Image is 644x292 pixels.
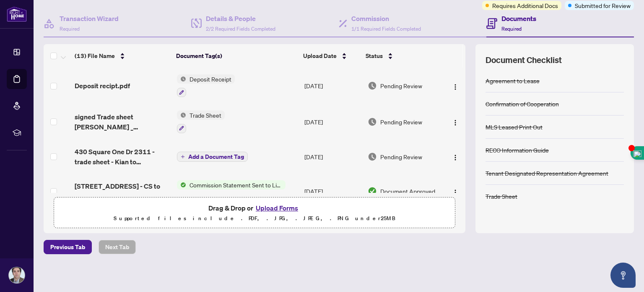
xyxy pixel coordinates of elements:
[610,263,636,288] button: Open asap
[54,197,455,229] span: Drag & Drop orUpload FormsSupported files include .PDF, .JPG, .JPEG, .PNG under25MB
[71,44,173,68] th: (13) File Name
[368,187,377,196] img: Document Status
[177,110,225,133] button: Status IconTrade Sheet
[181,155,185,159] span: plus
[368,81,377,90] img: Document Status
[50,240,85,254] span: Previous Tab
[59,213,450,224] p: Supported files include .PDF, .JPG, .JPEG, .PNG under 25 MB
[301,174,364,210] td: [DATE]
[208,203,301,213] span: Drag & Drop or
[177,110,186,120] img: Status Icon
[501,13,536,24] h4: Documents
[301,140,364,174] td: [DATE]
[449,150,462,163] button: Logo
[301,68,364,104] td: [DATE]
[486,192,517,201] div: Trade Sheet
[60,13,119,24] h4: Transaction Wizard
[501,26,522,32] span: Required
[75,81,130,91] span: Deposit recipt.pdf
[486,145,549,155] div: RECO Information Guide
[486,122,543,132] div: MLS Leased Print Out
[75,112,170,132] span: signed Trade sheet [PERSON_NAME] _ myAbode.pdf
[368,152,377,161] img: Document Status
[177,180,286,203] button: Status IconCommission Statement Sent to Listing Brokerage
[449,79,462,92] button: Logo
[486,99,559,108] div: Confirmation of Cooperation
[380,117,422,126] span: Pending Review
[368,117,377,126] img: Document Status
[452,154,459,161] img: Logo
[75,147,170,167] span: 430 Square One Dr 2311 - trade sheet - Kian to Review.pdf
[60,26,80,32] span: Required
[177,152,248,162] button: Add a Document Tag
[452,119,459,126] img: Logo
[486,54,562,66] span: Document Checklist
[303,51,337,61] span: Upload Date
[366,51,383,61] span: Status
[188,154,244,160] span: Add a Document Tag
[75,181,170,201] span: [STREET_ADDRESS] - CS to listing brokerage.pdf
[301,104,364,140] td: [DATE]
[44,240,92,254] button: Previous Tab
[99,240,136,254] button: Next Tab
[186,74,235,84] span: Deposit Receipt
[177,74,235,97] button: Status IconDeposit Receipt
[300,44,363,68] th: Upload Date
[452,84,459,90] img: Logo
[7,6,27,22] img: logo
[380,81,422,90] span: Pending Review
[177,180,186,189] img: Status Icon
[380,187,435,196] span: Document Approved
[486,168,608,178] div: Tenant Designated Representation Agreement
[173,44,300,68] th: Document Tag(s)
[380,152,422,161] span: Pending Review
[177,74,186,84] img: Status Icon
[75,51,115,61] span: (13) File Name
[206,13,275,24] h4: Details & People
[186,180,286,189] span: Commission Statement Sent to Listing Brokerage
[449,184,462,198] button: Logo
[575,1,631,10] span: Submitted for Review
[177,151,248,162] button: Add a Document Tag
[449,115,462,129] button: Logo
[492,1,558,10] span: Requires Additional Docs
[9,267,25,283] img: Profile Icon
[486,76,540,85] div: Agreement to Lease
[186,110,225,120] span: Trade Sheet
[351,13,421,24] h4: Commission
[351,26,421,32] span: 1/1 Required Fields Completed
[253,203,301,213] button: Upload Forms
[362,44,441,68] th: Status
[206,26,275,32] span: 2/2 Required Fields Completed
[452,189,459,196] img: Logo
